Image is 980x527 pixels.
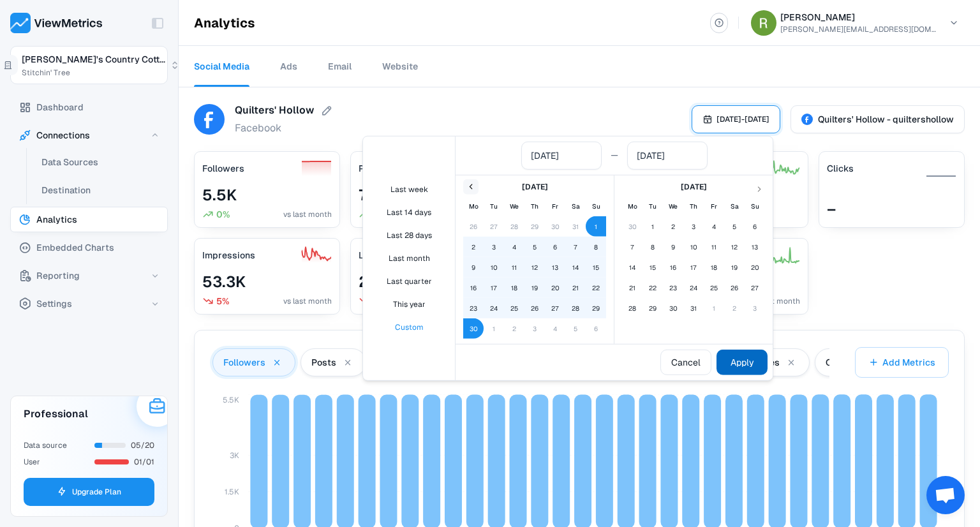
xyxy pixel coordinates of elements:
span: Data source [24,440,67,450]
tspan: 1.5K [225,487,239,497]
th: Friday [704,196,724,216]
h3: Likes [359,249,382,262]
div: vs last month [283,209,332,220]
button: 1 [704,298,724,318]
span: 74 [359,185,378,205]
button: 5 [565,318,586,339]
button: 8 [586,237,606,257]
span: Embedded Charts [36,240,114,255]
button: Last 28 days [368,225,450,246]
button: 27 [745,278,765,298]
div: [DATE] [681,181,707,193]
span: 5.5K [202,185,237,205]
span: – [827,199,836,219]
button: Reporting [10,263,168,288]
button: 23 [463,298,484,318]
button: Go to previous month [463,179,479,195]
button: [DATE]-[DATE] [692,105,780,133]
th: Monday [463,196,484,216]
button: 1 [484,318,504,339]
th: Saturday [724,196,745,216]
button: 13 [545,257,565,278]
span: 05/20 [131,440,154,451]
button: 17 [484,278,504,298]
img: Teresa Coenen [751,10,776,36]
button: 28 [565,298,586,318]
button: Embedded Charts [10,235,168,260]
a: Email [328,46,352,87]
h3: Clicks [827,162,854,175]
button: 23 [663,278,683,298]
button: 10 [484,257,504,278]
button: Quilters' Hollow - quiltershollow [791,105,965,133]
span: Stitchin' Tree [22,67,70,78]
div: vs last month [752,295,800,307]
span: 53.3K [202,272,246,292]
a: Ads [280,46,297,87]
th: Saturday [565,196,586,216]
button: Likes [746,348,810,376]
button: 5 [524,237,545,257]
span: Data Sources [41,154,98,170]
span: Comments [826,355,872,370]
button: 18 [504,278,524,298]
span: facebook [235,121,334,136]
a: Data Sources [33,149,168,175]
th: Tuesday [484,196,504,216]
span: Reporting [36,268,80,283]
span: [PERSON_NAME]'s Country Cott... [22,52,165,67]
span: 2.1K [359,272,389,292]
button: Destination [33,177,168,203]
button: 6 [586,318,606,339]
th: Friday [545,196,565,216]
tspan: 3K [230,450,239,461]
button: 15 [642,257,663,278]
button: 20 [745,257,765,278]
button: 3 [745,298,765,318]
button: 27 [545,298,565,318]
th: Sunday [745,196,765,216]
a: Open chat [926,476,965,514]
input: 30 Jan, 2024 [531,147,592,165]
button: 1 [586,216,606,237]
a: Website [382,46,418,87]
button: 31 [683,298,704,318]
a: Analytics [10,207,168,232]
button: 27 [484,216,504,237]
span: Analytics [36,212,77,227]
button: Cancel [660,350,711,375]
h3: Posts [359,162,383,175]
h6: [PERSON_NAME] [780,11,939,24]
p: [PERSON_NAME][EMAIL_ADDRESS][DOMAIN_NAME] [780,24,939,35]
button: 9 [663,237,683,257]
button: 6 [545,237,565,257]
span: 5% [216,295,230,308]
button: 19 [724,257,745,278]
button: 14 [565,257,586,278]
button: 12 [524,257,545,278]
button: 2 [504,318,524,339]
button: 29 [524,216,545,237]
button: Connections [10,122,168,148]
button: 3 [683,216,704,237]
button: Comments [815,348,902,376]
button: 4 [704,216,724,237]
span: User [24,457,40,467]
button: 8 [642,237,663,257]
button: Upgrade Plan [24,478,154,506]
button: Last quarter [368,271,450,292]
span: Destination [41,182,91,198]
button: 7 [622,237,642,257]
button: 29 [642,298,663,318]
button: 31 [565,216,586,237]
button: 26 [724,278,745,298]
button: 1 [642,216,663,237]
button: 21 [622,278,642,298]
th: Monday [622,196,642,216]
h3: Impressions [202,249,255,262]
button: 30 [545,216,565,237]
button: 11 [504,257,524,278]
button: 28 [622,298,642,318]
th: Thursday [524,196,545,216]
